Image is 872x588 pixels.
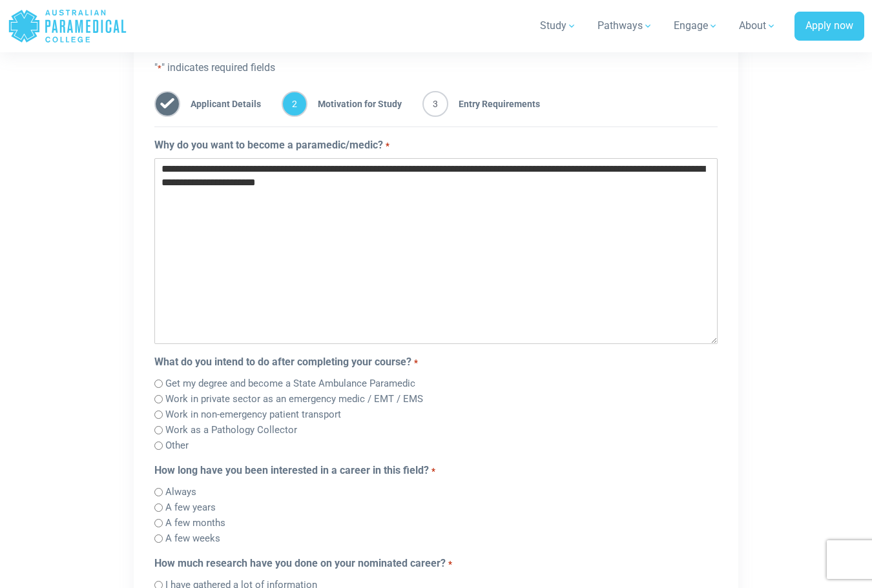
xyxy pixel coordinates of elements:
[731,8,784,44] a: About
[307,91,402,117] span: Motivation for Study
[666,8,726,44] a: Engage
[154,463,717,478] legend: How long have you been interested in a career in this field?
[794,12,864,41] a: Apply now
[165,376,415,391] label: Get my degree and become a State Ambulance Paramedic
[165,531,220,546] label: A few weeks
[154,354,717,370] legend: What do you intend to do after completing your course?
[180,91,261,117] span: Applicant Details
[165,423,297,438] label: Work as a Pathology Collector
[165,438,189,453] label: Other
[590,8,661,44] a: Pathways
[422,91,448,117] span: 3
[532,8,585,44] a: Study
[154,60,717,76] p: " " indicates required fields
[165,407,341,422] label: Work in non-emergency patient transport
[154,556,717,571] legend: How much research have you done on your nominated career?
[448,91,540,117] span: Entry Requirements
[154,91,180,117] span: 1
[8,5,127,47] a: Australian Paramedical College
[165,500,216,515] label: A few years
[165,485,196,500] label: Always
[165,392,423,407] label: Work in private sector as an emergency medic / EMT / EMS
[154,137,389,153] label: Why do you want to become a paramedic/medic?
[282,91,307,117] span: 2
[165,516,225,531] label: A few months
